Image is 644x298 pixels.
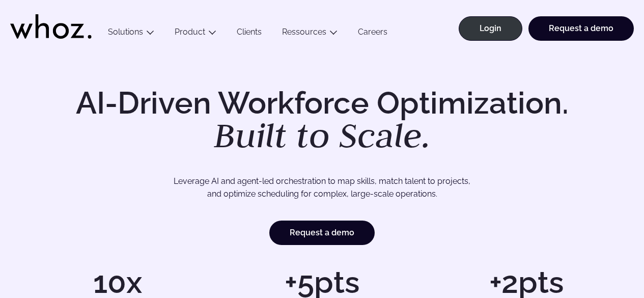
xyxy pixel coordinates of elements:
em: Built to Scale. [214,113,431,157]
h1: 10x [20,267,215,297]
button: Product [164,27,227,41]
a: Request a demo [528,16,634,41]
button: Ressources [272,27,348,41]
h1: AI-Driven Workforce Optimization. [62,88,583,153]
a: Careers [348,27,398,41]
h1: +2pts [429,267,624,297]
a: Request a demo [269,221,375,245]
a: Product [175,27,205,37]
a: Login [459,16,522,41]
button: Solutions [98,27,164,41]
p: Leverage AI and agent-led orchestration to map skills, match talent to projects, and optimize sch... [50,175,594,201]
a: Clients [227,27,272,41]
a: Ressources [282,27,326,37]
h1: +5pts [225,267,419,297]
